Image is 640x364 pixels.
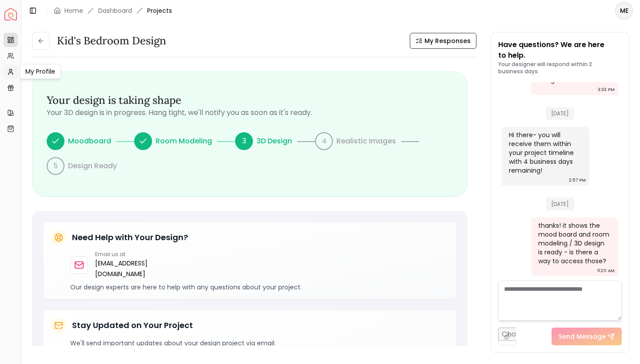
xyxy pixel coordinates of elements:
h5: Need Help with Your Design? [72,231,188,244]
p: Your 3D design is in progress. Hang tight, we'll notify you as soon as it's ready. [47,107,453,118]
span: [DATE] [546,198,574,210]
a: Home [64,6,83,15]
p: 3D Design [256,136,292,146]
p: Realistic Images [336,136,396,146]
a: Dashboard [98,6,132,15]
p: Your designer will respond within 2 business days. [498,61,622,75]
p: Have questions? We are here to help. [498,40,622,61]
p: Our design experts are here to help with any questions about your project. [70,283,449,292]
h3: Your design is taking shape [47,93,453,107]
button: My Responses [410,33,476,49]
div: 5 [47,157,64,175]
span: My Responses [424,36,471,45]
a: [EMAIL_ADDRESS][DOMAIN_NAME] [95,258,154,279]
div: 11:20 AM [597,266,615,275]
div: 3 [235,132,253,150]
a: Spacejoy [4,8,17,20]
span: [DATE] [546,107,574,120]
img: Spacejoy Logo [4,8,17,20]
h3: Kid's Bedroom design [57,34,166,48]
p: Moodboard [68,136,111,146]
div: 4 [315,132,333,150]
p: Email us at [95,251,154,258]
p: Room Modeling [156,136,212,146]
button: ME [615,2,633,20]
div: thanks! it shows the mood board and room modeling / 3D design is ready - is there a way to access... [538,221,610,265]
p: Design Ready [68,161,117,171]
h5: Stay Updated on Your Project [72,319,193,332]
p: We'll send important updates about your design project via email: [70,339,449,348]
span: ME [616,3,632,19]
div: 2:57 PM [569,176,586,185]
div: 3:33 PM [598,85,615,94]
span: Projects [147,6,172,15]
nav: breadcrumb [54,6,172,15]
div: My Profile [20,64,61,79]
div: Hi there- you will receive them within your project timeline with 4 business days remaining! [509,131,580,175]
